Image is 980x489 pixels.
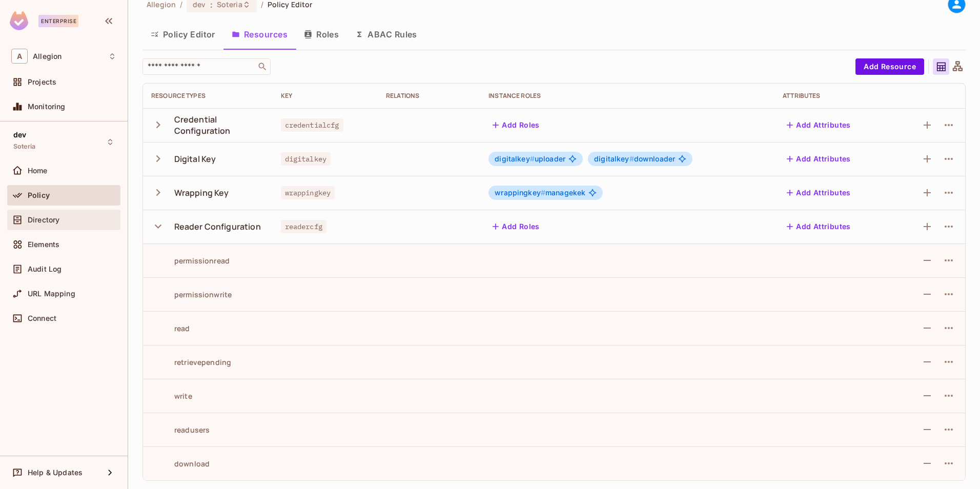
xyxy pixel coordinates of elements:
[488,92,766,100] div: Instance roles
[28,314,56,322] span: Connect
[33,52,62,60] span: Workspace: Allegion
[151,256,230,266] div: permissionread
[281,186,335,199] span: wrappingkey
[495,189,585,197] span: managekek
[142,22,223,47] button: Policy Editor
[174,221,261,232] div: Reader Configuration
[10,11,28,30] img: SReyMgAAAABJRU5ErkJggg==
[151,425,210,435] div: readusers
[151,290,232,299] div: permissionwrite
[28,191,50,199] span: Policy
[28,265,62,273] span: Audit Log
[594,154,634,163] span: digitalkey
[281,152,331,166] span: digitalkey
[281,220,326,233] span: readercfg
[11,49,28,64] span: A
[541,188,545,197] span: #
[495,155,565,163] span: uploader
[495,154,535,163] span: digitalkey
[151,323,190,333] div: read
[13,142,35,151] span: Soteria
[210,1,213,9] span: :
[28,240,59,249] span: Elements
[151,459,210,468] div: download
[386,92,472,100] div: Relations
[783,151,855,167] button: Add Attributes
[855,58,924,75] button: Add Resource
[151,92,264,100] div: Resource Types
[28,290,75,298] span: URL Mapping
[530,154,535,163] span: #
[28,216,59,224] span: Directory
[495,188,545,197] span: wrappingkey
[488,218,544,235] button: Add Roles
[594,155,675,163] span: downloader
[13,131,26,139] span: dev
[629,154,634,163] span: #
[488,117,544,133] button: Add Roles
[783,92,884,100] div: Attributes
[281,92,370,100] div: Key
[281,118,343,132] span: credentialcfg
[28,78,56,86] span: Projects
[174,187,229,198] div: Wrapping Key
[783,117,855,133] button: Add Attributes
[28,103,66,111] span: Monitoring
[174,114,264,136] div: Credential Configuration
[783,185,855,201] button: Add Attributes
[151,391,192,401] div: write
[174,153,216,165] div: Digital Key
[151,357,231,367] div: retrievepending
[296,22,347,47] button: Roles
[347,22,425,47] button: ABAC Rules
[783,218,855,235] button: Add Attributes
[28,167,48,175] span: Home
[38,15,78,27] div: Enterprise
[223,22,296,47] button: Resources
[28,468,83,477] span: Help & Updates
